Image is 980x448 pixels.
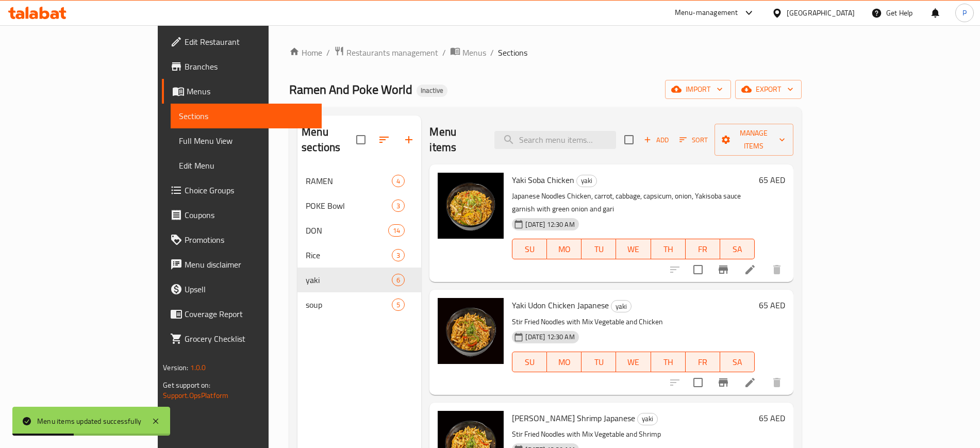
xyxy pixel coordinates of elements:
[163,389,228,402] a: Support.OpsPlatform
[306,200,392,212] span: POKE Bowl
[686,352,720,372] button: FR
[306,224,388,237] span: DON
[675,7,738,19] div: Menu-management
[759,411,785,425] h6: 65 AED
[512,297,609,313] span: Yaki Udon Chicken Japanese
[679,134,708,146] span: Sort
[720,239,755,259] button: SA
[171,128,321,153] a: Full Menu View
[417,85,447,97] div: Inactive
[582,352,616,372] button: TU
[162,252,321,277] a: Menu disclaimer
[638,413,657,425] span: yaki
[494,131,616,149] input: search
[787,7,855,19] div: [GEOGRAPHIC_DATA]
[620,355,646,370] span: WE
[759,298,785,312] h6: 65 AED
[162,302,321,326] a: Coverage Report
[512,239,547,259] button: SU
[576,175,597,187] div: yaki
[392,249,405,261] div: items
[185,209,313,221] span: Coupons
[185,36,313,48] span: Edit Restaurant
[163,361,188,374] span: Version:
[179,135,313,147] span: Full Menu View
[962,7,967,19] span: P
[673,132,715,148] span: Sort items
[306,298,392,311] span: soup
[162,54,321,79] a: Branches
[350,129,372,151] span: Select all sections
[297,268,421,292] div: yaki6
[677,132,710,148] button: Sort
[37,416,141,427] div: Menu items updated successfully
[179,110,313,122] span: Sections
[637,413,658,425] div: yaki
[392,200,405,212] div: items
[450,46,486,59] a: Menus
[162,326,321,351] a: Grocery Checklist
[490,46,494,59] li: /
[389,226,404,236] span: 14
[687,372,709,393] span: Select to update
[687,259,709,280] span: Select to update
[551,242,577,257] span: MO
[297,164,421,321] nav: Menu sections
[392,175,405,187] div: items
[417,86,447,95] span: Inactive
[297,193,421,218] div: POKE Bowl3
[577,175,596,187] span: yaki
[711,370,736,395] button: Branch-specific-item
[498,46,527,59] span: Sections
[651,352,686,372] button: TH
[759,173,785,187] h6: 65 AED
[582,239,616,259] button: TU
[744,376,756,389] a: Edit menu item
[618,129,640,151] span: Select section
[306,274,392,286] div: yaki
[429,124,482,155] h2: Menu items
[620,242,646,257] span: WE
[512,190,754,215] p: Japanese Noodles Chicken, carrot, cabbage, capsicum, onion, Yakisoba sauce garnish with green oni...
[306,175,392,187] span: RAMEN
[715,124,793,156] button: Manage items
[765,257,789,282] button: delete
[690,355,716,370] span: FR
[640,132,673,148] button: Add
[185,283,313,295] span: Upsell
[185,308,313,320] span: Coverage Report
[655,355,682,370] span: TH
[512,428,754,441] p: Stir Fried Noodles with Mix Vegetable and Shrimp
[686,239,720,259] button: FR
[179,159,313,172] span: Edit Menu
[517,355,543,370] span: SU
[162,79,321,104] a: Menus
[586,242,612,257] span: TU
[388,224,405,237] div: items
[346,46,438,59] span: Restaurants management
[392,300,404,310] span: 5
[765,370,789,395] button: delete
[547,352,582,372] button: MO
[334,46,438,59] a: Restaurants management
[611,300,632,312] div: yaki
[642,134,670,146] span: Add
[611,301,631,312] span: yaki
[586,355,612,370] span: TU
[711,257,736,282] button: Branch-specific-item
[326,46,330,59] li: /
[512,352,547,372] button: SU
[162,277,321,302] a: Upsell
[297,218,421,243] div: DON14
[392,275,404,285] span: 6
[517,242,543,257] span: SU
[665,80,731,99] button: import
[297,169,421,193] div: RAMEN4
[547,239,582,259] button: MO
[743,83,793,96] span: export
[723,127,785,153] span: Manage items
[651,239,686,259] button: TH
[438,173,504,239] img: Yaki Soba Chicken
